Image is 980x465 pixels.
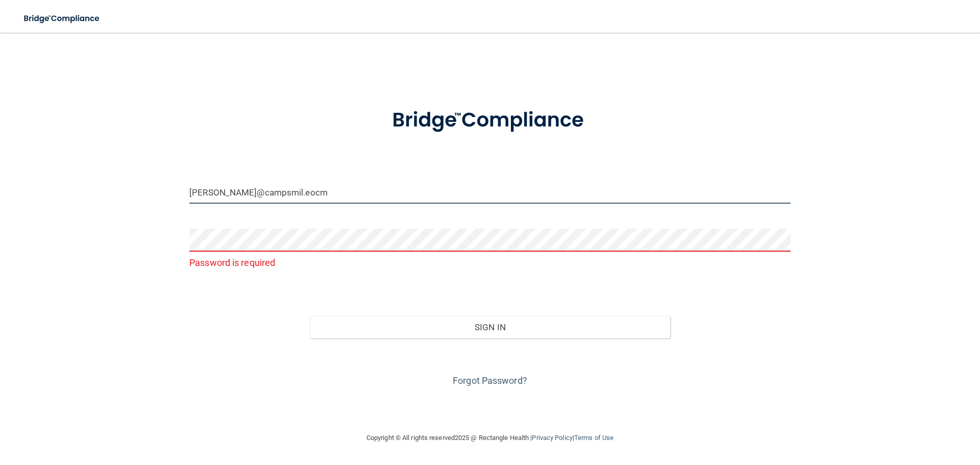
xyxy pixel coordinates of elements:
[574,434,614,442] a: Terms of Use
[304,422,676,454] div: Copyright © All rights reserved 2025 @ Rectangle Health | |
[15,8,109,29] img: bridge_compliance_login_screen.278c3ca4.svg
[532,434,572,442] a: Privacy Policy
[189,254,791,271] p: Password is required
[189,181,791,204] input: Email
[310,316,671,338] button: Sign In
[371,94,609,147] img: bridge_compliance_login_screen.278c3ca4.svg
[453,375,527,386] a: Forgot Password?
